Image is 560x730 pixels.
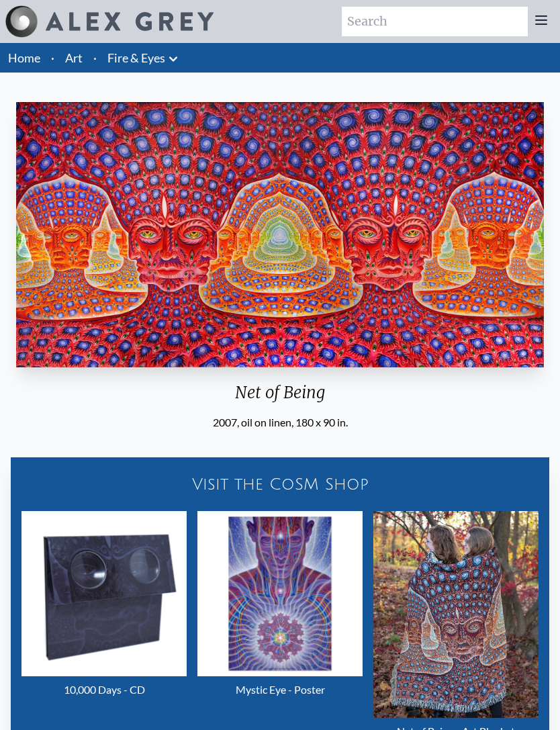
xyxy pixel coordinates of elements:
[21,511,187,676] img: 10,000 Days - CD
[21,511,187,703] a: 10,000 Days - CD
[46,43,60,73] li: ·
[21,676,187,703] div: 10,000 Days - CD
[88,43,102,73] li: ·
[197,511,363,676] img: Mystic Eye - Poster
[16,102,544,367] img: Net-of-Being-2021-Alex-Grey-watermarked.jpeg
[16,463,544,506] a: Visit the CoSM Shop
[107,48,165,67] a: Fire & Eyes
[65,48,83,67] a: Art
[8,50,40,65] a: Home
[197,511,363,703] a: Mystic Eye - Poster
[342,7,528,36] input: Search
[11,382,549,414] div: Net of Being
[373,511,539,718] img: Net of Being - Art Blanket
[11,414,549,430] div: 2007, oil on linen, 180 x 90 in.
[197,676,363,703] div: Mystic Eye - Poster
